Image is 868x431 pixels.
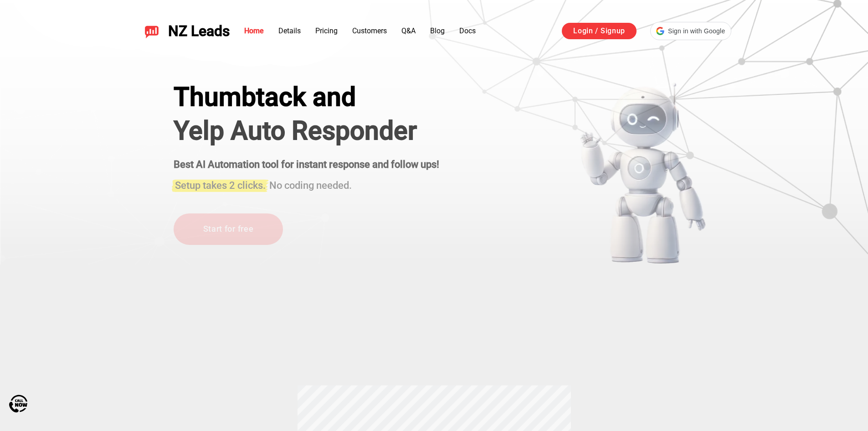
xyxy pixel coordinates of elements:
[9,395,27,413] img: Call Now
[174,159,439,170] strong: Best AI Automation tool for instant response and follow ups!
[174,82,439,112] div: Thumbtack and
[174,213,283,245] a: Start for free
[278,26,301,35] a: Details
[430,26,445,35] a: Blog
[401,26,416,35] a: Q&A
[168,23,230,40] span: NZ Leads
[562,23,637,39] a: Login / Signup
[175,180,266,191] span: Setup takes 2 clicks.
[174,174,439,192] h3: No coding needed.
[580,82,707,265] img: yelp bot
[244,26,264,35] a: Home
[650,22,731,40] div: Sign in with Google
[315,26,338,35] a: Pricing
[144,24,159,38] img: NZ Leads logo
[668,26,725,36] span: Sign in with Google
[174,116,439,146] h1: Yelp Auto Responder
[459,26,476,35] a: Docs
[352,26,387,35] a: Customers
